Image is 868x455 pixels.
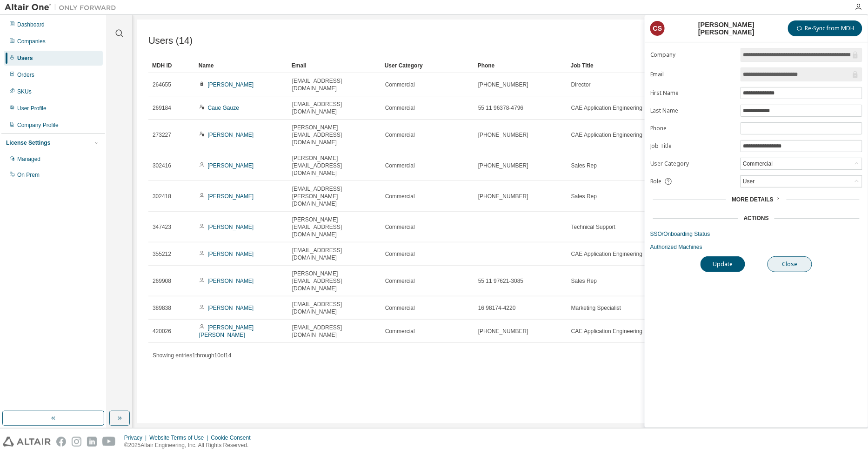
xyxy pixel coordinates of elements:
a: Caue Gauze [208,105,239,111]
span: 302418 [153,193,171,200]
span: [PHONE_NUMBER] [478,162,528,169]
span: Role [650,178,662,185]
a: [PERSON_NAME] [208,278,254,284]
span: CAE Application Engineering [571,250,642,258]
img: altair_logo.svg [3,437,51,447]
div: Orders [17,71,34,79]
label: Last Name [650,107,735,114]
div: Company Profile [17,121,59,129]
button: Close [768,256,812,272]
span: [PHONE_NUMBER] [478,193,528,200]
span: [EMAIL_ADDRESS][DOMAIN_NAME] [292,324,377,339]
span: Commercial [385,193,415,200]
span: Commercial [385,304,415,312]
span: [PERSON_NAME][EMAIL_ADDRESS][DOMAIN_NAME] [292,154,377,177]
div: User Category [385,58,470,73]
div: Commercial [741,159,774,169]
span: [PHONE_NUMBER] [478,131,528,139]
div: License Settings [6,139,50,147]
label: User Category [650,160,735,167]
div: User [741,176,862,187]
span: [PHONE_NUMBER] [478,81,528,88]
span: Commercial [385,223,415,231]
span: 389838 [153,304,171,312]
label: Job Title [650,142,735,150]
img: Altair One [5,3,121,12]
button: Update [701,256,745,272]
span: CAE Application Engineering [571,131,642,139]
span: 55 11 96378-4796 [478,104,523,112]
span: 273227 [153,131,171,139]
span: Commercial [385,162,415,169]
a: [PERSON_NAME] [208,81,254,88]
span: CAE Application Engineering [571,328,642,335]
img: instagram.svg [72,437,81,447]
label: Email [650,71,735,78]
span: Director [571,81,591,88]
a: [PERSON_NAME] [208,305,254,311]
div: User [741,176,756,187]
div: Managed [17,155,40,163]
div: Cookie Consent [211,434,256,442]
div: Job Title [571,58,656,73]
div: Website Terms of Use [149,434,211,442]
span: Sales Rep [571,193,597,200]
a: [PERSON_NAME] [208,162,254,169]
p: © 2025 Altair Engineering, Inc. All Rights Reserved. [124,442,256,449]
div: [PERSON_NAME] [PERSON_NAME] [670,21,782,36]
span: [EMAIL_ADDRESS][DOMAIN_NAME] [292,77,377,92]
a: [PERSON_NAME] [208,224,254,230]
span: 16 98174-4220 [478,304,516,312]
span: Users (14) [148,35,193,46]
a: [PERSON_NAME] [PERSON_NAME] [199,324,254,338]
span: Commercial [385,104,415,112]
div: Users [17,54,33,62]
span: Sales Rep [571,277,597,285]
span: 302416 [153,162,171,169]
span: [PERSON_NAME][EMAIL_ADDRESS][DOMAIN_NAME] [292,270,377,292]
span: Commercial [385,131,415,139]
div: Name [199,58,284,73]
span: Commercial [385,81,415,88]
span: Sales Rep [571,162,597,169]
span: CAE Application Engineering [571,104,642,112]
a: [PERSON_NAME] [208,251,254,257]
span: [PERSON_NAME][EMAIL_ADDRESS][DOMAIN_NAME] [292,216,377,238]
span: Commercial [385,328,415,335]
button: Re-Sync from MDH [788,20,862,36]
img: linkedin.svg [87,437,97,447]
span: Commercial [385,277,415,285]
div: Email [292,58,377,73]
span: 264655 [153,81,171,88]
span: 420026 [153,328,171,335]
span: Commercial [385,250,415,258]
span: 347423 [153,223,171,231]
div: On Prem [17,171,40,179]
div: CS [650,21,665,36]
span: Marketing Specialist [571,304,621,312]
img: facebook.svg [56,437,66,447]
span: 355212 [153,250,171,258]
a: [PERSON_NAME] [208,132,254,138]
a: [PERSON_NAME] [208,193,254,200]
span: 269908 [153,277,171,285]
div: Companies [17,38,46,45]
div: User Profile [17,105,47,112]
span: 55 11 97621-3085 [478,277,523,285]
div: MDH ID [152,58,191,73]
span: [EMAIL_ADDRESS][DOMAIN_NAME] [292,301,377,315]
span: [EMAIL_ADDRESS][DOMAIN_NAME] [292,247,377,261]
label: Company [650,51,735,59]
span: Showing entries 1 through 10 of 14 [153,352,232,359]
div: Commercial [741,158,862,169]
span: [PHONE_NUMBER] [478,328,528,335]
span: [PERSON_NAME][EMAIL_ADDRESS][DOMAIN_NAME] [292,124,377,146]
a: SSO/Onboarding Status [650,230,862,238]
span: [EMAIL_ADDRESS][DOMAIN_NAME] [292,100,377,115]
div: Dashboard [17,21,45,28]
span: More Details [732,196,774,203]
label: First Name [650,89,735,97]
div: SKUs [17,88,32,95]
span: [EMAIL_ADDRESS][PERSON_NAME][DOMAIN_NAME] [292,185,377,207]
a: Authorized Machines [650,243,862,251]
